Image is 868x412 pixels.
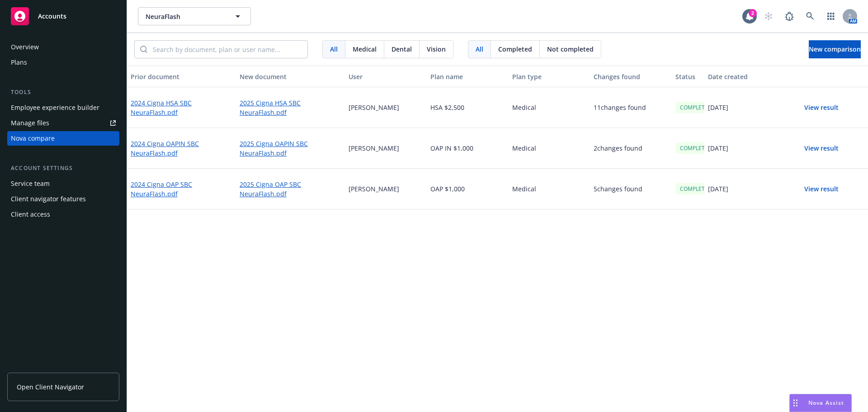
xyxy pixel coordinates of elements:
[7,192,119,206] a: Client navigator features
[392,44,412,54] span: Dental
[7,164,119,173] div: Account settings
[7,176,119,191] a: Service team
[509,87,590,128] div: Medical
[427,169,509,209] div: OAP $1,000
[131,98,232,117] a: 2024 Cigna HSA SBC NeuraFlash.pdf
[7,4,119,29] a: Accounts
[512,72,587,81] div: Plan type
[675,183,717,194] div: COMPLETED
[240,72,341,81] div: New document
[708,72,783,81] div: Date created
[140,46,147,53] svg: Search
[590,66,672,87] button: Changes found
[131,139,232,158] a: 2024 Cigna OAPIN SBC NeuraFlash.pdf
[547,44,594,54] span: Not completed
[498,44,532,54] span: Completed
[146,12,224,21] span: NeuraFlash
[427,44,446,54] span: Vision
[349,103,399,112] p: [PERSON_NAME]
[675,142,717,154] div: COMPLETED
[11,40,39,54] div: Overview
[789,394,852,412] button: Nova Assist
[11,116,49,130] div: Manage files
[353,44,377,54] span: Medical
[236,66,345,87] button: New document
[240,139,341,158] a: 2025 Cigna OAPIN SBC NeuraFlash.pdf
[38,13,66,20] span: Accounts
[759,7,778,25] a: Start snowing
[427,128,509,169] div: OAP IN $1,000
[427,87,509,128] div: HSA $2,500
[594,103,646,112] p: 11 changes found
[509,128,590,169] div: Medical
[11,207,50,222] div: Client access
[7,55,119,70] a: Plans
[7,131,119,146] a: Nova compare
[594,184,642,194] p: 5 changes found
[808,399,844,407] span: Nova Assist
[131,180,232,199] a: 2024 Cigna OAP SBC NeuraFlash.pdf
[147,41,307,58] input: Search by document, plan or user name...
[349,184,399,194] p: [PERSON_NAME]
[430,72,505,81] div: Plan name
[7,100,119,115] a: Employee experience builder
[809,45,861,53] span: New comparison
[131,72,232,81] div: Prior document
[427,66,509,87] button: Plan name
[749,9,757,17] div: 2
[708,103,728,112] p: [DATE]
[790,139,853,157] button: View result
[790,99,853,117] button: View result
[138,7,251,25] button: NeuraFlash
[240,180,341,199] a: 2025 Cigna OAP SBC NeuraFlash.pdf
[790,180,853,198] button: View result
[704,66,786,87] button: Date created
[822,7,840,25] a: Switch app
[509,169,590,209] div: Medical
[345,66,427,87] button: User
[675,102,717,113] div: COMPLETED
[672,66,704,87] button: Status
[7,88,119,97] div: Tools
[801,7,819,25] a: Search
[17,382,84,392] span: Open Client Navigator
[708,143,728,153] p: [DATE]
[675,72,701,81] div: Status
[809,40,861,58] button: New comparison
[127,66,236,87] button: Prior document
[240,98,341,117] a: 2025 Cigna HSA SBC NeuraFlash.pdf
[11,131,55,146] div: Nova compare
[7,116,119,130] a: Manage files
[11,176,50,191] div: Service team
[11,55,27,70] div: Plans
[11,192,86,206] div: Client navigator features
[708,184,728,194] p: [DATE]
[349,72,423,81] div: User
[349,143,399,153] p: [PERSON_NAME]
[11,100,99,115] div: Employee experience builder
[330,44,338,54] span: All
[476,44,483,54] span: All
[594,72,668,81] div: Changes found
[594,143,642,153] p: 2 changes found
[7,40,119,54] a: Overview
[509,66,590,87] button: Plan type
[790,394,801,412] div: Drag to move
[7,207,119,222] a: Client access
[780,7,798,25] a: Report a Bug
